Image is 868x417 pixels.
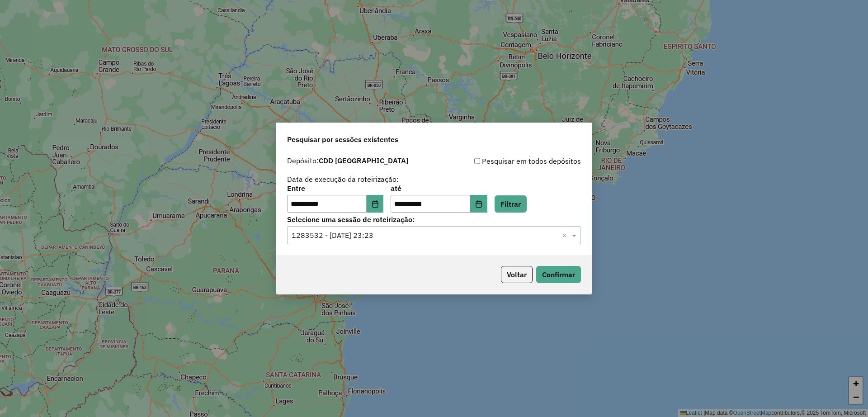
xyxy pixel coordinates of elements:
button: Choose Date [470,195,487,213]
label: até [391,183,487,194]
span: Pesquisar por sessões existentes [287,134,398,145]
strong: CDD [GEOGRAPHIC_DATA] [319,156,408,165]
button: Choose Date [367,195,384,213]
span: Clear all [562,230,570,241]
button: Confirmar [536,266,581,283]
div: Pesquisar em todos depósitos [434,156,581,166]
label: Depósito: [287,155,408,166]
label: Selecione uma sessão de roteirização: [287,214,581,225]
button: Voltar [501,266,533,283]
label: Data de execução da roteirização: [287,174,399,185]
button: Filtrar [495,195,527,213]
label: Entre [287,183,383,194]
